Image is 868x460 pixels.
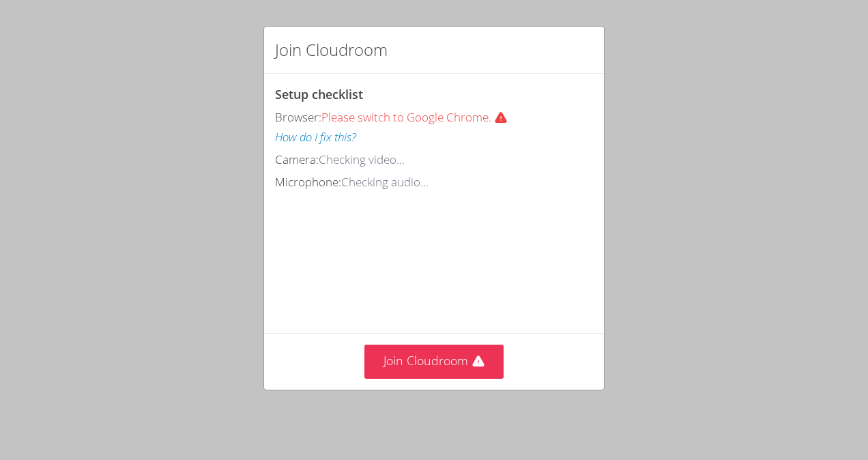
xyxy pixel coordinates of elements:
h2: Join Cloudroom [275,38,388,62]
button: How do I fix this? [275,128,356,147]
span: Checking audio... [341,174,429,190]
span: Checking video... [319,152,405,167]
span: Setup checklist [275,86,363,102]
button: Join Cloudroom [364,345,504,378]
span: Browser: [275,109,321,125]
span: Camera: [275,152,319,167]
span: Please switch to Google Chrome. [321,109,513,125]
span: Microphone: [275,174,341,190]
